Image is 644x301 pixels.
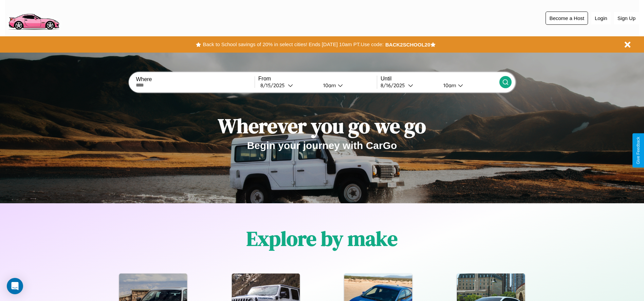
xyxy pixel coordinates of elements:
[5,3,62,32] img: logo
[438,82,499,89] button: 10am
[7,278,23,294] div: Open Intercom Messenger
[614,12,639,24] button: Sign Up
[260,82,288,89] div: 8 / 15 / 2025
[258,76,377,82] label: From
[320,82,338,89] div: 10am
[440,82,458,89] div: 10am
[385,42,430,48] b: BACK2SCHOOL20
[246,225,398,252] h1: Explore by make
[258,82,318,89] button: 8/15/2025
[546,12,588,25] button: Become a Host
[318,82,377,89] button: 10am
[136,76,254,82] label: Where
[591,12,611,24] button: Login
[381,82,408,89] div: 8 / 16 / 2025
[381,76,499,82] label: Until
[636,137,641,164] div: Give Feedback
[201,40,385,49] button: Back to School savings of 20% in select cities! Ends [DATE] 10am PT.Use code:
